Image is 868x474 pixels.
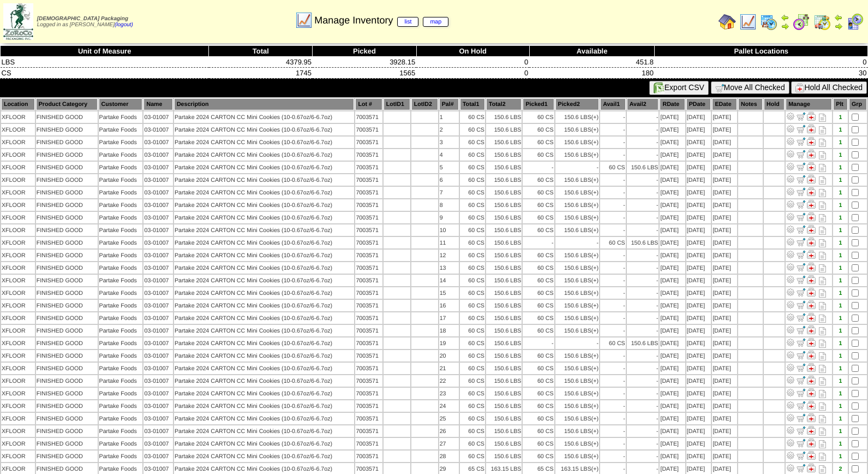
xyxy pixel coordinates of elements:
img: zoroco-logo-small.webp [3,3,33,40]
td: 150.6 LBS [555,111,600,123]
td: FINISHED GOOD [36,111,98,123]
th: Total2 [486,98,522,110]
img: Manage Hold [807,225,816,234]
th: RDate [660,98,685,110]
div: 1 [834,114,847,121]
td: 1 [439,111,459,123]
img: Manage Hold [807,187,816,196]
img: hold.gif [795,84,804,92]
img: Move [797,376,805,384]
th: Pallet Locations [655,46,868,57]
td: LBS [1,57,209,68]
td: CS [1,68,209,79]
img: calendarblend.gif [793,13,810,31]
img: Adjust [786,313,795,322]
img: Adjust [786,401,795,410]
td: 60 CS [460,111,485,123]
td: XFLOOR [1,149,35,161]
td: 150.6 LBS [486,137,522,148]
td: 7003571 [355,149,382,161]
img: calendarcustomer.gif [846,13,864,31]
td: - [627,187,659,198]
img: Adjust [786,363,795,372]
td: 150.6 LBS [555,187,600,198]
img: Move [797,288,805,297]
td: 60 CS [460,124,485,135]
td: Partake 2024 CARTON CC Mini Cookies (10-0.67oz/6-6.7oz) [174,124,355,135]
img: Adjust [786,426,795,435]
td: 03-01007 [143,162,172,173]
th: Product Category [36,98,98,110]
td: 03-01007 [143,137,172,148]
td: 0 [416,68,529,79]
td: XFLOOR [1,111,35,123]
div: 1 [834,189,847,196]
td: XFLOOR [1,137,35,148]
td: - [600,149,626,161]
img: Manage Hold [807,401,816,410]
a: (logout) [115,22,133,28]
img: Manage Hold [807,451,816,460]
td: Partake 2024 CARTON CC Mini Cookies (10-0.67oz/6-6.7oz) [174,199,355,211]
img: Move [797,313,805,322]
img: Move [797,300,805,309]
td: 30 [655,68,868,79]
img: Manage Hold [807,363,816,372]
td: - [627,174,659,186]
img: excel.gif [654,82,665,93]
td: 7003571 [355,124,382,135]
th: LotID1 [384,98,410,110]
img: Manage Hold [807,313,816,322]
td: 60 CS [460,162,485,173]
td: 03-01007 [143,149,172,161]
img: Manage Hold [807,325,816,334]
th: Avail2 [627,98,659,110]
td: 03-01007 [143,187,172,198]
th: Lot # [355,98,382,110]
th: Hold [764,98,785,110]
button: Move All Checked [711,81,789,94]
td: 150.6 LBS [486,111,522,123]
td: Partake Foods [99,199,143,211]
td: [DATE] [712,124,737,135]
img: calendarinout.gif [813,13,831,31]
img: Adjust [786,225,795,234]
td: [DATE] [686,199,711,211]
td: 03-01007 [143,124,172,135]
td: Partake Foods [99,149,143,161]
img: arrowleft.gif [781,13,789,22]
img: Adjust [786,413,795,422]
td: 150.6 LBS [486,124,522,135]
td: - [600,124,626,135]
td: - [523,162,554,173]
td: Partake Foods [99,124,143,135]
button: Export CSV [649,81,709,95]
div: 1 [834,127,847,133]
td: - [600,174,626,186]
img: Move [797,212,805,221]
th: Available [529,46,655,57]
td: XFLOOR [1,187,35,198]
th: Avail1 [600,98,626,110]
td: [DATE] [660,137,685,148]
div: (+) [591,152,598,158]
img: Manage Hold [807,275,816,284]
div: (+) [591,127,598,133]
img: Move [797,363,805,372]
img: Move [797,162,805,171]
td: 5 [439,162,459,173]
img: Manage Hold [807,125,816,133]
span: [DEMOGRAPHIC_DATA] Packaging [37,16,128,22]
td: Partake Foods [99,137,143,148]
td: 180 [529,68,655,79]
img: Adjust [786,150,795,158]
td: 1565 [313,68,416,79]
td: XFLOOR [1,174,35,186]
img: Manage Hold [807,426,816,435]
td: - [555,162,600,173]
td: [DATE] [660,162,685,173]
i: Note [819,189,826,197]
img: Move [797,439,805,447]
td: [DATE] [686,174,711,186]
td: 150.6 LBS [555,174,600,186]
